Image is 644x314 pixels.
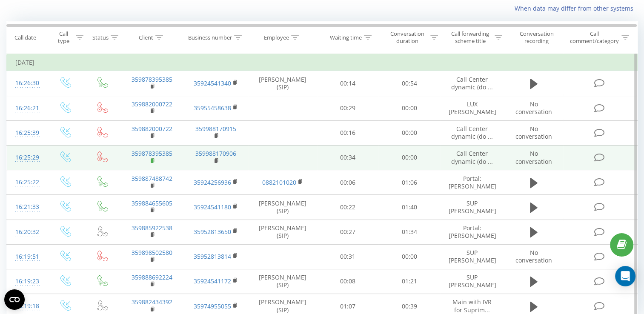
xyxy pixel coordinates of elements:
[194,79,231,87] a: 35924541340
[317,170,379,195] td: 00:06
[512,30,561,45] div: Conversation recording
[248,269,317,294] td: [PERSON_NAME] (SIP)
[378,220,440,244] td: 01:34
[264,34,289,41] div: Employee
[15,100,37,117] div: 16:26:21
[317,71,379,96] td: 00:14
[317,96,379,120] td: 00:29
[15,199,37,215] div: 16:21:33
[15,149,37,166] div: 16:25:29
[194,178,231,186] a: 35924256936
[378,96,440,120] td: 00:00
[440,195,504,220] td: SUP [PERSON_NAME]
[194,228,231,236] a: 35952813650
[92,34,109,41] div: Status
[378,170,440,195] td: 01:06
[378,244,440,269] td: 00:00
[15,174,37,191] div: 16:25:22
[378,120,440,145] td: 00:00
[317,269,379,294] td: 00:08
[194,203,231,211] a: 35924541180
[139,34,153,41] div: Client
[194,104,231,112] a: 35955458638
[330,34,362,41] div: Waiting time
[248,220,317,244] td: [PERSON_NAME] (SIP)
[262,178,296,186] a: 0882101020
[15,125,37,141] div: 16:25:39
[615,266,635,286] div: Open Intercom Messenger
[132,224,172,232] a: 359885922538
[378,269,440,294] td: 01:21
[440,170,504,195] td: Portal: [PERSON_NAME]
[132,75,172,83] a: 359878395385
[7,54,638,71] td: [DATE]
[132,199,172,207] a: 359884655605
[132,125,172,133] a: 359882000722
[378,71,440,96] td: 00:54
[451,75,493,91] span: Call Center dynamic (do ...
[440,244,504,269] td: SUP [PERSON_NAME]
[317,195,379,220] td: 00:22
[515,4,638,12] a: When data may differ from other systems
[378,195,440,220] td: 01:40
[132,298,172,306] a: 359882434392
[452,298,492,314] span: Main with IVR for Suprim...
[440,220,504,244] td: Portal: [PERSON_NAME]
[378,145,440,170] td: 00:00
[15,224,37,240] div: 16:20:32
[515,248,552,264] span: No conversation
[570,30,619,45] div: Call comment/category
[188,34,232,41] div: Business number
[317,220,379,244] td: 00:27
[515,149,552,165] span: No conversation
[448,30,492,45] div: Call forwarding scheme title
[317,120,379,145] td: 00:16
[195,125,236,133] a: 359988170915
[15,248,37,265] div: 16:19:51
[515,125,552,140] span: No conversation
[132,248,172,257] a: 359898502580
[195,149,236,157] a: 359988170906
[15,75,37,91] div: 16:26:30
[317,145,379,170] td: 00:34
[451,125,493,140] span: Call Center dynamic (do ...
[515,100,552,116] span: No conversation
[132,273,172,281] a: 359888692224
[386,30,428,45] div: Conversation duration
[248,71,317,96] td: [PERSON_NAME] (SIP)
[132,149,172,157] a: 359878395385
[248,195,317,220] td: [PERSON_NAME] (SIP)
[440,269,504,294] td: SUP [PERSON_NAME]
[132,174,172,183] a: 359887488742
[317,244,379,269] td: 00:31
[194,302,231,310] a: 35974955055
[440,96,504,120] td: LUX [PERSON_NAME]
[194,252,231,260] a: 35952813814
[194,277,231,285] a: 35924541172
[14,34,36,41] div: Call date
[15,273,37,290] div: 16:19:23
[132,100,172,108] a: 359882000722
[4,289,25,310] button: Open CMP widget
[54,30,74,45] div: Call type
[451,149,493,165] span: Call Center dynamic (do ...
